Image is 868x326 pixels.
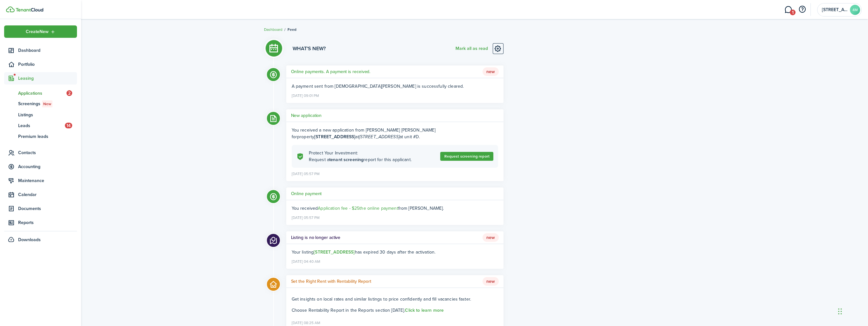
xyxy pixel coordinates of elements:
a: Application fee - $25the online payment [318,205,398,212]
span: Application fee - $25 [318,205,359,212]
p: Get insights on local rates and similar listings to price confidently and fill vacancies faster. [292,296,498,302]
span: Documents [18,205,77,212]
span: Create New [26,30,49,34]
h5: Online payments. A payment is received. [291,68,371,75]
explanation-description: Protect Your Investment: Request a report for this applicant. [309,150,412,163]
a: ScreeningsNew [4,98,77,109]
a: Dashboard [4,44,77,57]
a: Applications2 [4,88,77,98]
a: Messaging [782,2,794,18]
time: [DATE] 05:57 PM [292,213,320,221]
i: [STREET_ADDRESS] [359,133,399,140]
div: Drag [838,302,842,321]
span: New [483,67,499,76]
time: [DATE] 09:01 PM [292,91,319,99]
button: Mark all as read [455,43,488,54]
span: Maintenance [18,177,77,184]
h5: Listing is no longer active [291,234,341,241]
b: [STREET_ADDRESS] [314,133,355,140]
avatar-text: 4M [850,5,860,15]
a: [STREET_ADDRESS] [314,249,355,255]
h5: Set the Right Rent with Rentability Report [291,278,371,285]
span: New [43,101,51,107]
h5: Online payment [291,190,322,197]
a: Listings [4,109,77,120]
img: TenantCloud [16,8,43,12]
span: Dashboard [18,47,77,54]
span: Leasing [18,75,77,82]
h3: What's new? [293,45,326,52]
div: You received a new application from [PERSON_NAME] [PERSON_NAME] for . [292,127,498,140]
b: tenant screening [329,156,364,163]
span: 14 [65,123,72,128]
h5: New application [291,112,322,119]
span: Feed [288,27,296,32]
span: Portfolio [18,61,77,68]
span: Applications [18,90,66,97]
button: Open resource center [797,4,808,15]
span: 4010 MAIN ST. S, LLC [822,8,847,12]
span: Leads [18,122,65,129]
span: Downloads [18,236,41,243]
span: Screenings [18,100,77,107]
button: Open menu [4,25,77,38]
i: soft [296,153,304,160]
p: Choose Rentability Report in the Reports section [DATE]. [292,307,498,314]
span: Calendar [18,191,77,198]
a: Reports [4,216,77,229]
a: Leads14 [4,120,77,131]
ng-component: You received from [PERSON_NAME]. [292,205,444,212]
span: Contacts [18,149,77,156]
ng-component: Your listing has expired 30 days after the activation. [292,249,436,255]
span: 1 [790,10,795,15]
a: Request screening report [440,152,493,161]
span: Premium leads [18,133,77,140]
iframe: Chat Widget [762,257,868,326]
span: Listings [18,112,77,118]
a: Click to learn more [405,307,444,314]
span: New [483,277,499,286]
span: property at at unit #D [297,133,419,140]
span: 2 [66,90,72,96]
a: Premium leads [4,131,77,142]
span: New [483,233,499,242]
span: Reports [18,219,77,226]
span: A payment sent from [DEMOGRAPHIC_DATA][PERSON_NAME] is successfully cleared. [292,83,464,90]
a: Dashboard [264,27,282,32]
span: Accounting [18,163,77,170]
time: [DATE] 05:57 PM [292,169,320,177]
time: [DATE] 04:40 AM [292,257,320,265]
img: TenantCloud [6,6,15,12]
